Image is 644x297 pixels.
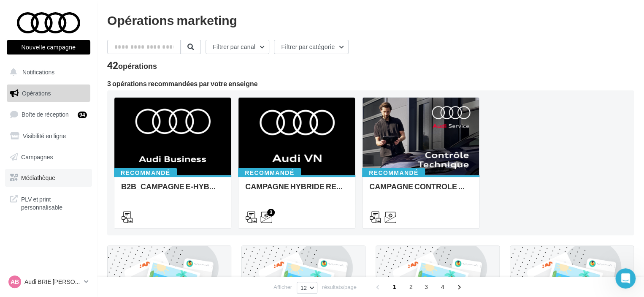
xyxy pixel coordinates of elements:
button: Filtrer par catégorie [274,40,349,54]
div: Recommandé [114,168,177,177]
span: Médiathèque [21,174,55,181]
div: Recommandé [362,168,425,177]
div: opérations [118,62,157,70]
span: Boîte de réception [22,111,69,118]
div: 3 [267,209,275,216]
span: 4 [436,280,449,294]
p: Audi BRIE [PERSON_NAME] [24,278,81,286]
div: Opérations marketing [107,14,634,26]
span: Opérations [22,90,51,97]
span: Notifications [22,68,54,76]
button: 12 [297,282,317,294]
button: Filtrer par canal [206,40,269,54]
span: AB [11,278,19,286]
span: 12 [300,284,307,291]
span: Campagnes [21,153,53,160]
div: 94 [78,112,87,118]
a: Opérations [5,84,92,102]
span: 3 [419,280,433,294]
span: Visibilité en ligne [23,132,66,139]
div: CAMPAGNE CONTROLE TECHNIQUE 25€ OCTOBRE [369,182,472,199]
a: PLV et print personnalisable [5,190,92,215]
span: 2 [404,280,418,294]
span: 1 [388,280,401,294]
div: 42 [107,61,157,70]
a: Boîte de réception94 [5,105,92,123]
span: Afficher [273,283,292,291]
span: PLV et print personnalisable [21,193,87,212]
a: Médiathèque [5,169,92,187]
div: CAMPAGNE HYBRIDE RECHARGEABLE [245,182,348,199]
a: AB Audi BRIE [PERSON_NAME] [7,274,90,290]
a: Visibilité en ligne [5,127,92,145]
div: Recommandé [238,168,301,177]
div: B2B_CAMPAGNE E-HYBRID OCTOBRE [121,182,224,199]
button: Nouvelle campagne [7,40,90,54]
iframe: Intercom live chat [615,268,636,289]
span: résultats/page [322,283,357,291]
button: Notifications [5,63,89,81]
a: Campagnes [5,148,92,166]
div: 3 opérations recommandées par votre enseigne [107,80,634,87]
